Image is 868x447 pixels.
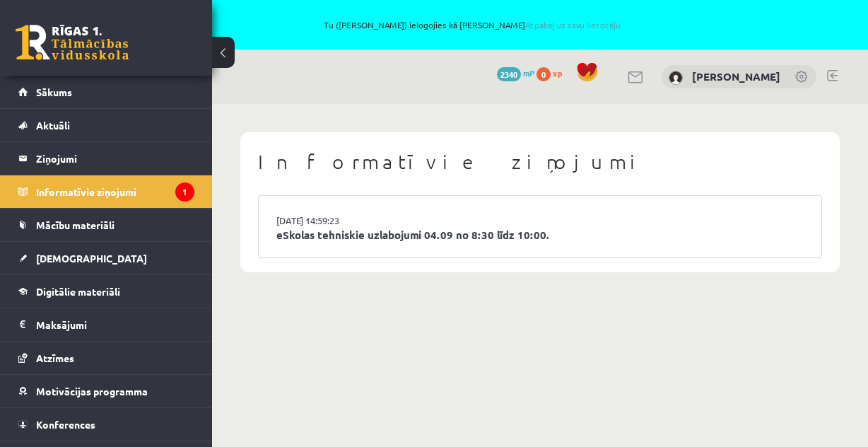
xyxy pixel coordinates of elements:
i: 1 [175,182,194,202]
a: Informatīvie ziņojumi1 [18,175,194,208]
span: Atzīmes [36,352,74,364]
a: Mācību materiāli [18,209,194,241]
a: Motivācijas programma [18,375,194,407]
span: 2340 [497,67,521,81]
a: Atpakaļ uz savu lietotāju [525,19,621,30]
span: xp [553,67,562,79]
a: Rīgas 1. Tālmācības vidusskola [16,25,129,60]
a: Atzīmes [18,342,194,374]
span: [DEMOGRAPHIC_DATA] [36,252,147,265]
a: Digitālie materiāli [18,275,194,308]
span: Mācību materiāli [36,219,115,231]
a: 0 xp [536,67,569,79]
span: Digitālie materiāli [36,285,120,298]
span: Konferences [36,418,95,431]
legend: Ziņojumi [36,142,194,175]
a: 2340 mP [497,67,534,79]
span: mP [523,67,534,79]
legend: Informatīvie ziņojumi [36,175,194,208]
span: Aktuāli [36,119,70,132]
a: Maksājumi [18,308,194,341]
a: [DEMOGRAPHIC_DATA] [18,242,194,274]
span: Motivācijas programma [36,385,148,397]
a: Ziņojumi [18,142,194,175]
img: Matīss Liepiņš [669,71,683,85]
a: Konferences [18,408,194,441]
h1: Informatīvie ziņojumi [258,150,822,174]
span: Tu ([PERSON_NAME]) ielogojies kā [PERSON_NAME] [163,21,781,29]
a: [PERSON_NAME] [692,69,780,83]
legend: Maksājumi [36,308,194,341]
span: 0 [536,67,551,81]
a: [DATE] 14:59:23 [276,214,382,228]
a: Aktuāli [18,109,194,141]
a: eSkolas tehniskie uzlabojumi 04.09 no 8:30 līdz 10:00. [276,227,804,243]
a: Sākums [18,76,194,108]
span: Sākums [36,86,72,98]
